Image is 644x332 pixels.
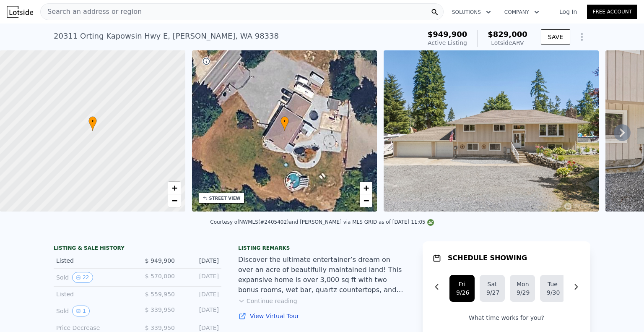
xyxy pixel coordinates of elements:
button: View historical data [72,272,93,283]
div: [DATE] [182,324,219,332]
span: • [280,118,289,125]
div: Tue [547,280,558,288]
span: $ 339,950 [145,306,175,313]
div: Mon [517,280,528,288]
div: • [88,116,97,131]
div: Sold [56,306,131,316]
div: 20311 Orting Kapowsin Hwy E , [PERSON_NAME] , WA 98338 [54,30,279,42]
div: [DATE] [182,306,219,316]
span: $829,000 [488,30,527,39]
span: $949,900 [428,30,467,39]
div: [DATE] [182,272,219,283]
div: 9/27 [486,288,498,297]
button: Mon9/29 [510,275,535,302]
div: • [280,116,289,131]
button: SAVE [541,29,570,44]
button: Show Options [574,29,590,45]
img: Lotside [7,6,33,18]
a: Log In [549,8,587,16]
div: Listing remarks [238,245,406,251]
span: $ 570,000 [145,273,175,280]
span: • [88,118,97,125]
div: Lotside ARV [488,39,527,47]
div: Listed [56,256,131,265]
div: STREET VIEW [209,195,241,201]
div: Fri [456,280,468,288]
span: $ 559,950 [145,291,175,298]
span: $ 949,900 [145,257,175,264]
div: LISTING & SALE HISTORY [54,245,221,253]
div: Listed [56,290,131,298]
span: + [171,183,177,193]
div: [DATE] [182,290,219,298]
div: Discover the ultimate entertainer’s dream on over an acre of beautifully maintained land! This ex... [238,255,406,295]
h1: SCHEDULE SHOWING [448,253,527,263]
div: [DATE] [182,256,219,265]
div: Sold [56,272,131,283]
img: NWMLS Logo [427,219,434,226]
p: What time works for you? [433,314,580,322]
span: $ 339,950 [145,324,175,331]
div: Price Decrease [56,324,131,332]
span: − [364,195,369,206]
div: 9/30 [547,288,558,297]
span: Active Listing [428,39,467,46]
a: Zoom in [168,182,181,194]
span: − [171,195,177,206]
a: Zoom in [360,182,372,194]
div: Courtesy of NWMLS (#2405402) and [PERSON_NAME] via MLS GRID as of [DATE] 11:05 [210,219,434,225]
div: Sat [486,280,498,288]
div: 9/29 [517,288,528,297]
button: Solutions [445,5,498,20]
div: 9/26 [456,288,468,297]
button: Continue reading [238,297,297,305]
button: Company [498,5,546,20]
button: Fri9/26 [449,275,475,302]
button: Sat9/27 [480,275,505,302]
img: Sale: 167082095 Parcel: 100445854 [384,50,598,212]
button: View historical data [72,306,90,316]
a: Zoom out [360,194,372,207]
span: + [364,183,369,193]
a: Free Account [587,5,637,19]
a: View Virtual Tour [238,312,406,320]
button: Tue9/30 [540,275,565,302]
span: Search an address or region [41,7,142,17]
a: Zoom out [168,194,181,207]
